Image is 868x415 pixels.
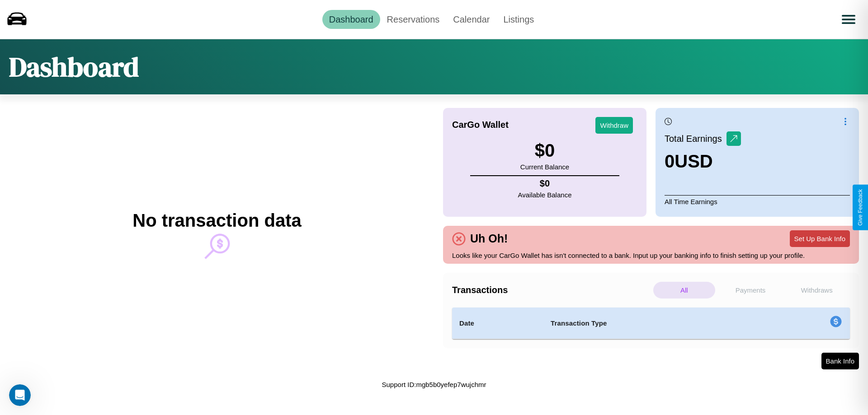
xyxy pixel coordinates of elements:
[452,285,651,295] h4: Transactions
[836,7,861,32] button: Open menu
[322,10,380,29] a: Dashboard
[9,48,139,85] h1: Dashboard
[665,151,741,172] h3: 0 USD
[821,353,859,369] button: Bank Info
[520,140,569,161] h3: $ 0
[518,189,572,201] p: Available Balance
[466,232,512,245] h4: Uh Oh!
[452,120,509,130] h4: CarGo Wallet
[595,117,633,134] button: Withdraw
[551,318,756,329] h4: Transaction Type
[857,189,863,226] div: Give Feedback
[132,210,301,231] h2: No transaction data
[653,282,715,298] p: All
[452,308,850,339] table: simple table
[665,195,850,208] p: All Time Earnings
[790,230,850,247] button: Set Up Bank Info
[452,249,850,261] p: Looks like your CarGo Wallet has isn't connected to a bank. Input up your banking info to finish ...
[786,282,848,298] p: Withdraws
[720,282,782,298] p: Payments
[9,384,31,406] iframe: Intercom live chat
[380,10,447,29] a: Reservations
[520,161,569,173] p: Current Balance
[665,131,726,147] p: Total Earnings
[459,318,536,329] h4: Date
[382,378,486,391] p: Support ID: mgb5b0yefep7wujchmr
[496,10,541,29] a: Listings
[446,10,496,29] a: Calendar
[518,178,572,189] h4: $ 0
